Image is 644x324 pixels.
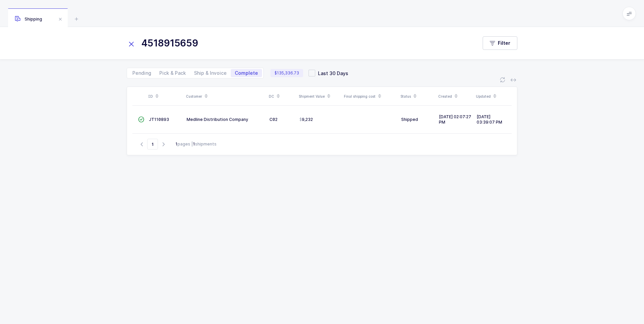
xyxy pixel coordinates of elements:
[438,91,472,102] div: Created
[127,35,469,51] input: Search for Shipments...
[269,117,278,122] span: C02
[132,71,151,75] span: Pending
[299,117,313,122] span: 9,232
[175,141,178,147] b: 1
[476,91,510,102] div: Updated
[439,114,471,125] span: [DATE] 02:07:27 PM
[149,117,169,122] span: JT110893
[148,91,182,102] div: ID
[270,69,303,77] span: $135,336.73
[159,71,186,75] span: Pick & Pack
[400,91,434,102] div: Status
[477,114,502,125] span: [DATE] 03:39:07 PM
[344,91,396,102] div: Final shipping cost
[15,17,42,22] span: Shipping
[498,40,510,46] span: Filter
[235,71,258,75] span: Complete
[175,141,217,147] div: pages | shipments
[299,91,340,102] div: Shipment Value
[194,71,227,75] span: Ship & Invoice
[186,91,265,102] div: Customer
[269,91,295,102] div: DC
[193,141,195,147] b: 1
[138,117,144,122] span: 
[401,117,433,122] div: Shipped
[147,139,158,150] span: Go to
[187,117,248,122] span: Medline Distribution Company
[315,70,348,76] span: Last 30 Days
[483,36,517,50] button: Filter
